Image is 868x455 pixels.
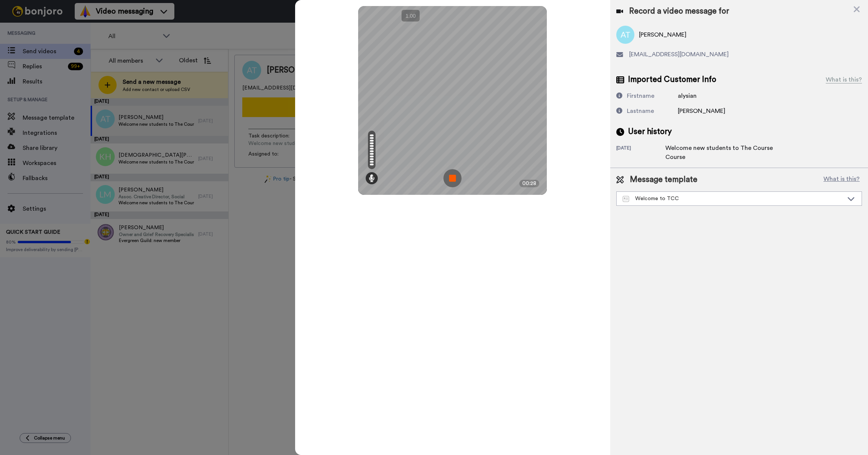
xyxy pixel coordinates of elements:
span: Message template [630,174,697,185]
span: [PERSON_NAME] [678,108,725,114]
span: [EMAIL_ADDRESS][DOMAIN_NAME] [629,50,729,59]
div: 00:28 [519,180,539,187]
span: User history [628,126,672,137]
div: [DATE] [616,145,665,162]
span: alysian [678,93,697,99]
div: Welcome to TCC [623,195,843,202]
div: Welcome new students to The Course Course [665,143,786,162]
img: Message-temps.svg [623,196,629,202]
img: ic_record_stop.svg [443,169,462,187]
span: Imported Customer Info [628,74,716,85]
div: What is this? [826,75,862,84]
div: Firstname [627,91,654,100]
button: What is this? [821,174,862,185]
div: Lastname [627,106,654,116]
